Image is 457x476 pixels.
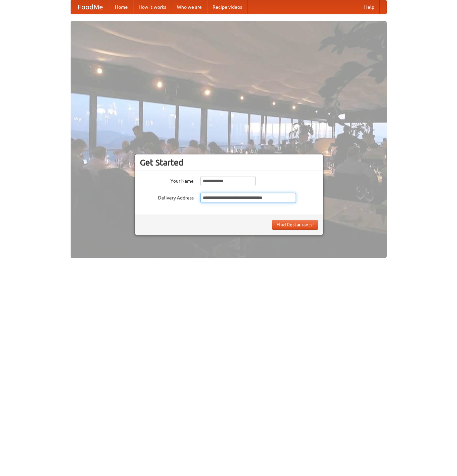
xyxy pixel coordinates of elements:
a: Who we are [172,0,207,14]
a: Help [359,0,380,14]
label: Your Name [140,176,194,184]
a: Home [110,0,133,14]
button: Find Restaurants! [272,220,318,230]
h3: Get Started [140,157,318,168]
a: How it works [133,0,172,14]
a: FoodMe [71,0,110,14]
label: Delivery Address [140,193,194,201]
a: Recipe videos [207,0,247,14]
